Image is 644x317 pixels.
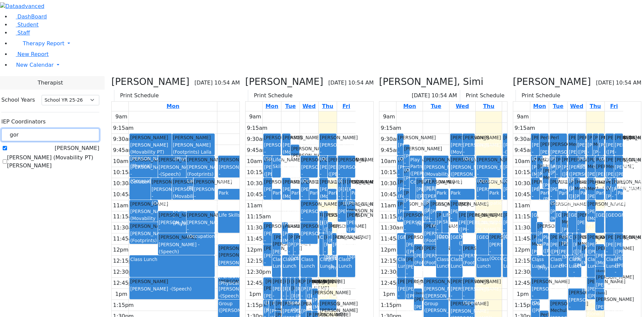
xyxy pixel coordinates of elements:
[615,156,622,163] div: [PERSON_NAME]
[424,221,445,226] span: (Speech)
[451,190,474,196] div: Park
[463,156,497,161] span: (Occupational)
[283,221,305,226] span: (Physical)
[477,178,511,183] span: (Occupational)
[477,186,488,206] div: [PERSON_NAME] -
[437,212,441,218] div: [PERSON_NAME]
[556,212,560,218] div: [GEOGRAPHIC_DATA]
[532,164,536,205] div: [PERSON_NAME] (Movability PT) [PERSON_NAME] -
[187,233,221,239] span: (Occupational)
[402,102,417,111] a: September 1, 2025
[596,190,603,196] div: Park
[505,149,522,155] span: (Vision)
[503,212,515,218] div: [PERSON_NAME]
[187,212,214,218] div: [PERSON_NAME]
[503,200,521,206] span: (Vision)
[343,200,376,206] span: (Occupational)
[599,156,633,161] span: (Occupational)
[429,102,442,111] a: September 2, 2025
[347,212,355,218] div: [PERSON_NAME]
[550,208,555,249] div: [PERSON_NAME] (Movability PT) [PERSON_NAME] -
[273,156,280,170] div: Life Skills
[588,156,595,170] div: [PERSON_NAME] Mechul
[398,134,402,141] div: [PERSON_NAME]
[152,178,171,185] div: [PERSON_NAME]
[17,51,49,57] span: New Report
[130,163,152,168] span: (Physical)
[321,102,335,111] a: September 4, 2025
[578,176,598,182] span: (Speech)
[283,230,287,271] div: [PERSON_NAME] (Movability PT) [PERSON_NAME] -
[352,190,355,196] div: Park
[424,230,435,264] div: [PERSON_NAME] (Footprints) Laila -
[503,134,527,141] div: [PERSON_NAME]
[173,221,195,226] span: (Physical)
[459,212,466,218] div: [PERSON_NAME]
[328,230,331,271] div: [PERSON_NAME] (Movability PT) [PERSON_NAME] -
[424,186,435,227] div: [PERSON_NAME] ([PERSON_NAME]) [PERSON_NAME] ([PERSON_NAME]) -
[219,190,303,196] div: Park
[284,102,297,111] a: September 2, 2025
[320,134,336,141] div: [PERSON_NAME]
[556,178,590,183] span: (Occupational)
[569,102,585,111] a: September 3, 2025
[301,201,317,207] div: [PERSON_NAME]
[424,164,448,205] div: [PERSON_NAME] (Movability PT) [PERSON_NAME] -
[187,164,214,191] div: [PERSON_NAME] (Footprints) Laila -
[264,200,284,206] span: (Speech)
[219,156,246,163] div: [PERSON_NAME]
[467,212,474,218] div: [PERSON_NAME]
[463,142,474,162] div: [PERSON_NAME] -
[606,156,613,170] div: [PERSON_NAME] Mechul
[11,13,47,20] a: DashBoard
[264,178,271,185] div: [PERSON_NAME]
[328,223,331,229] div: [PERSON_NAME]
[130,178,164,183] span: (Occupational)
[437,219,441,240] div: [PERSON_NAME] -
[324,212,327,218] div: [PERSON_NAME]
[130,223,157,229] div: [PERSON_NAME]
[301,230,317,251] div: [PERSON_NAME] -
[130,142,171,169] div: [PERSON_NAME] (Movability PT) [PERSON_NAME] -
[540,190,548,196] div: Park
[537,230,542,271] div: [PERSON_NAME] (Movability PT) [PERSON_NAME] -
[451,222,471,228] span: (Speech)
[477,164,500,184] div: [PERSON_NAME] -
[417,178,421,185] div: [PERSON_NAME]
[404,197,409,217] div: [PERSON_NAME] -
[578,212,585,218] div: [PERSON_NAME]
[11,37,644,50] a: Therapy Report
[599,142,603,162] div: [PERSON_NAME] -
[343,186,346,206] div: [PERSON_NAME] -
[575,178,579,192] div: [PERSON_NAME] Mechul
[294,234,299,241] div: [PERSON_NAME]
[451,142,462,182] div: [PERSON_NAME] (Movability PT) [PERSON_NAME] -
[437,190,448,196] div: Park
[452,185,473,191] span: (Speech)
[273,234,280,248] div: [PERSON_NAME] [PERSON_NAME]
[194,186,214,206] div: [PERSON_NAME] -
[550,134,566,148] div: Perl [PERSON_NAME]
[398,186,402,220] div: [PERSON_NAME] (Footprints) Laila -
[7,154,99,170] label: [PERSON_NAME] (Movability PT) [PERSON_NAME]
[301,156,317,163] div: [PERSON_NAME]
[596,156,603,170] div: Perl [PERSON_NAME]
[543,182,548,202] div: [PERSON_NAME] -
[152,186,171,206] div: [PERSON_NAME] -
[459,219,466,260] div: [PERSON_NAME] ([PERSON_NAME]) [PERSON_NAME] ([PERSON_NAME]) -
[404,153,409,173] div: [PERSON_NAME] -
[159,219,186,240] div: [PERSON_NAME] -
[615,199,635,204] span: (Speech)
[489,190,500,196] div: Park
[593,149,598,183] div: [PERSON_NAME] ([PERSON_NAME]) [PERSON_NAME] -
[291,145,299,159] div: [PERSON_NAME] [PERSON_NAME]
[11,58,644,72] a: New Calendar
[1,96,35,104] label: School Years
[398,142,402,162] div: [PERSON_NAME] -
[338,156,355,163] div: [PERSON_NAME]
[320,234,323,241] div: Collaboration
[588,142,592,162] div: [PERSON_NAME] -
[320,221,342,226] span: (Physical)
[562,199,582,204] span: (Speech)
[404,190,409,196] div: [PERSON_NAME]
